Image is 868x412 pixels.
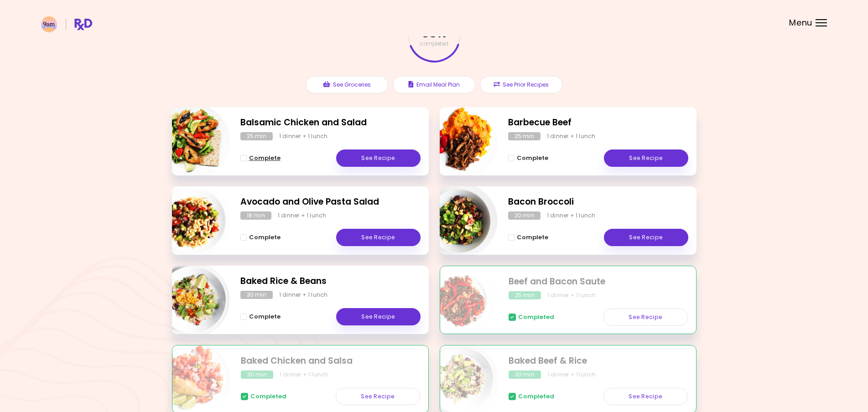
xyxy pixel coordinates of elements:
img: Info - Avocado and Olive Pasta Salad [154,183,230,258]
span: Complete [249,234,281,241]
h2: Beef and Bacon Saute [509,275,688,288]
div: 20 min [508,211,541,220]
div: 1 dinner + 1 lunch [279,132,328,140]
h2: Baked Chicken and Salsa [241,355,420,368]
a: See Recipe - Beef and Bacon Saute [603,309,688,326]
button: Email Meal Plan [393,76,475,93]
div: 30 min [509,371,541,379]
span: Complete [517,234,548,241]
a: See Recipe - Baked Rice & Beans [336,308,421,325]
span: Complete [249,313,281,320]
img: Info - Bacon Broccoli [422,183,498,258]
h2: Balsamic Chicken and Salad [240,116,421,129]
div: 30 min [240,291,273,299]
button: See Prior Recipes [480,76,562,93]
div: 25 min [508,132,541,140]
button: Complete - Barbecue Beef [508,153,548,164]
span: completed [420,41,448,46]
div: 1 dinner + 1 lunch [547,371,596,379]
button: Complete - Baked Rice & Beans [240,311,281,322]
img: Info - Baked Rice & Beans [154,262,230,338]
span: Complete [249,154,281,162]
a: See Recipe - Balsamic Chicken and Salad [336,149,421,167]
h2: Baked Rice & Beans [240,275,421,288]
img: RxDiet [41,16,92,32]
img: Info - Barbecue Beef [422,103,498,179]
img: Info - Balsamic Chicken and Salad [154,103,230,179]
div: 25 min [240,132,273,140]
span: Completed [250,393,286,400]
button: Complete - Avocado and Olive Pasta Salad [240,232,281,243]
h2: Baked Beef & Rice [509,355,688,368]
div: 1 dinner + 1 lunch [547,291,596,299]
h2: Avocado and Olive Pasta Salad [240,196,421,209]
a: See Recipe - Avocado and Olive Pasta Salad [336,229,421,246]
h2: Barbecue Beef [508,116,688,129]
a: See Recipe - Baked Beef & Rice [603,388,688,405]
div: 1 dinner + 1 lunch [278,211,327,220]
div: 1 dinner + 1 lunch [547,211,596,220]
button: Complete - Balsamic Chicken and Salad [240,153,281,164]
span: Completed [518,314,554,321]
div: 18 min [240,211,271,220]
div: 25 min [509,291,541,299]
span: Completed [518,393,554,400]
span: Menu [789,19,812,27]
a: See Recipe - Bacon Broccoli [604,229,688,246]
h2: Bacon Broccoli [508,196,688,209]
button: See Groceries [306,76,388,93]
div: 30 min [241,371,273,379]
div: 1 dinner + 1 lunch [280,371,328,379]
div: 1 dinner + 1 lunch [547,132,596,140]
div: 1 dinner + 1 lunch [279,291,328,299]
a: See Recipe - Baked Chicken and Salsa [336,388,420,405]
span: Complete [517,154,548,162]
button: Complete - Bacon Broccoli [508,232,548,243]
img: Info - Beef and Bacon Saute [422,263,498,338]
a: See Recipe - Barbecue Beef [604,149,688,167]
